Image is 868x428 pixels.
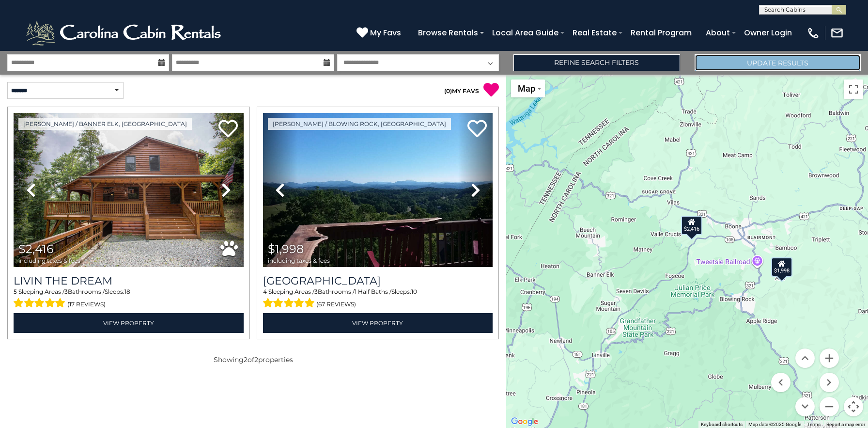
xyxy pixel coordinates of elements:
button: Move down [795,397,815,416]
img: White-1-2.png [24,18,225,48]
span: 2 [254,355,258,364]
span: 10 [411,288,417,295]
span: 3 [64,288,68,295]
a: Browse Rentals [413,24,483,41]
a: Terms (opens in new tab) [807,422,821,427]
div: Sleeping Areas / Bathrooms / Sleeps: [14,287,244,311]
button: Keyboard shortcuts [701,421,743,428]
button: Zoom out [820,397,839,416]
img: phone-regular-white.png [806,26,820,40]
a: Open this area in Google Maps (opens a new window) [509,415,541,428]
button: Move up [795,349,815,368]
span: My Favs [370,27,401,39]
span: (17 reviews) [67,298,106,311]
a: [PERSON_NAME] / Banner Elk, [GEOGRAPHIC_DATA] [18,118,192,130]
a: Real Estate [568,24,621,41]
span: 4 [263,288,267,295]
a: Report a map error [826,422,865,427]
button: Update Results [695,54,861,71]
button: Zoom in [820,349,839,368]
button: Move right [820,373,839,392]
p: Showing of properties [7,355,499,365]
span: 5 [14,288,17,295]
button: Toggle fullscreen view [844,79,863,99]
a: (0)MY FAVS [444,87,479,95]
img: mail-regular-white.png [830,26,844,40]
a: [PERSON_NAME] / Blowing Rock, [GEOGRAPHIC_DATA] [268,118,451,130]
img: thumbnail_163268717.jpeg [14,113,244,267]
span: 2 [244,355,248,364]
a: Local Area Guide [487,24,563,41]
span: including taxes & fees [268,257,330,264]
div: Sleeping Areas / Bathrooms / Sleeps: [263,287,493,311]
h3: Sunset Lodge [263,274,493,287]
span: 0 [446,87,450,95]
span: $2,416 [18,242,54,256]
a: My Favs [356,27,403,39]
a: Livin the Dream [14,274,244,287]
a: View Property [263,313,493,333]
div: $2,416 [681,216,702,235]
img: thumbnail_163272306.jpeg [263,113,493,267]
span: including taxes & fees [18,257,80,264]
a: Owner Login [739,24,797,41]
a: Add to favorites [218,119,238,140]
span: Map data ©2025 Google [748,422,801,427]
span: Map [518,83,535,94]
a: [GEOGRAPHIC_DATA] [263,274,493,287]
button: Map camera controls [844,397,863,416]
a: Add to favorites [467,119,487,140]
span: 1 Half Baths / [355,288,391,295]
span: $1,998 [268,242,304,256]
a: About [701,24,735,41]
a: Refine Search Filters [513,54,680,71]
div: $1,998 [771,257,792,276]
a: View Property [14,313,244,333]
img: Google [509,415,541,428]
a: Rental Program [626,24,697,41]
span: (67 reviews) [316,298,356,311]
button: Change map style [511,79,545,97]
span: 3 [314,288,318,295]
button: Move left [771,373,790,392]
span: 18 [124,288,130,295]
span: ( ) [444,87,452,95]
